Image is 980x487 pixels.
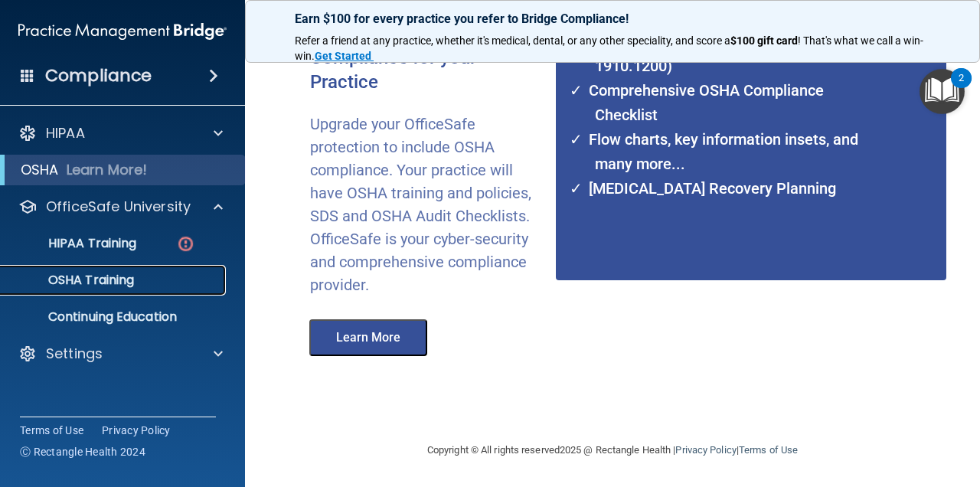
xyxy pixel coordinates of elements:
[295,11,930,26] p: Earn $100 for every practice you refer to Bridge Compliance!
[920,69,965,114] button: Open Resource Center, 2 new notifications
[309,319,427,356] button: Learn More
[18,198,223,216] a: OfficeSafe University
[102,423,171,438] a: Privacy Policy
[45,65,152,87] h4: Compliance
[46,345,103,363] p: Settings
[580,127,886,176] li: Flow charts, key information insets, and many more...
[20,444,145,459] span: Ⓒ Rectangle Health 2024
[580,78,886,127] li: Comprehensive OSHA Compliance Checklist
[10,309,219,325] p: Continuing Education
[333,426,892,475] div: Copyright © All rights reserved 2025 @ Rectangle Health | |
[310,113,544,296] p: Upgrade your OfficeSafe protection to include OSHA compliance. Your practice will have OSHA train...
[675,444,736,456] a: Privacy Policy
[18,16,227,47] img: PMB logo
[18,124,223,142] a: HIPAA
[295,34,923,62] span: ! That's what we call a win-win.
[580,176,886,201] li: [MEDICAL_DATA] Recovery Planning
[299,332,443,344] a: Learn More
[20,423,83,438] a: Terms of Use
[46,124,85,142] p: HIPAA
[176,234,195,253] img: danger-circle.6113f641.png
[730,34,798,47] strong: $100 gift card
[295,34,730,47] span: Refer a friend at any practice, whether it's medical, dental, or any other speciality, and score a
[739,444,798,456] a: Terms of Use
[21,161,59,179] p: OSHA
[46,198,191,216] p: OfficeSafe University
[10,273,134,288] p: OSHA Training
[315,50,374,62] a: Get Started
[959,78,964,98] div: 2
[10,236,136,251] p: HIPAA Training
[315,50,371,62] strong: Get Started
[18,345,223,363] a: Settings
[67,161,148,179] p: Learn More!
